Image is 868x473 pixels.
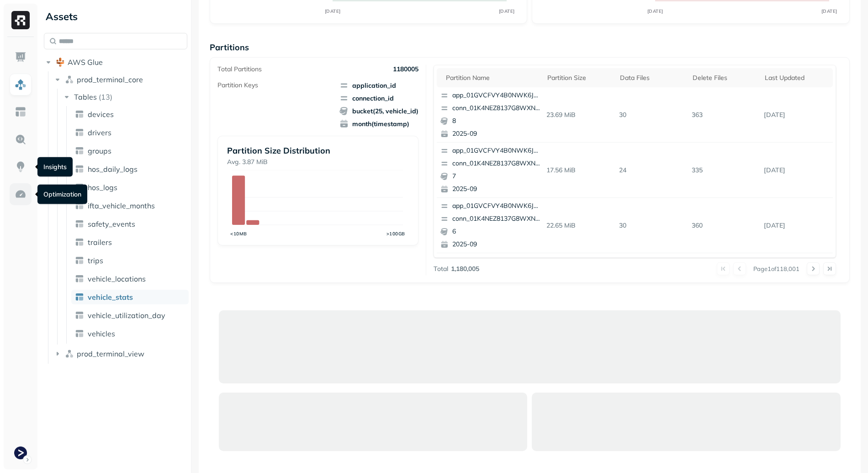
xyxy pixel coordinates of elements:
img: Assets [15,79,26,90]
p: 8 [452,117,541,126]
span: application_id [339,81,418,90]
p: Avg. 3.87 MiB [227,158,409,166]
img: Dashboard [15,51,26,63]
div: Optimization [37,185,87,204]
span: ifta_vehicle_months [88,201,155,210]
img: Ryft [11,11,30,29]
span: AWS Glue [68,58,103,67]
img: table [75,110,84,119]
a: vehicle_utilization_day [71,308,189,323]
span: groups [88,146,111,155]
span: drivers [88,128,111,137]
a: hos_logs [71,180,189,195]
span: Tables [74,92,97,101]
p: conn_01K4NEZ8137G8WXNV00CK90XW1 [452,159,541,168]
p: 17.56 MiB [543,162,615,178]
a: vehicle_stats [71,290,189,304]
a: trips [71,253,189,268]
div: Partition name [446,74,539,82]
p: 24 [615,162,688,178]
p: app_01GVCFVY4B0NWK6JYK87JP2WRP [452,91,541,100]
img: namespace [65,349,74,358]
p: Partition Size Distribution [227,145,409,156]
span: vehicle_locations [88,274,146,283]
p: conn_01K4NEZ8137G8WXNV00CK90XW1 [452,104,541,113]
a: groups [71,143,189,158]
a: trailers [71,235,189,250]
div: Partition size [547,74,611,82]
p: Total [434,265,448,273]
img: Terminal [14,446,27,459]
span: prod_terminal_view [77,349,144,358]
button: AWS Glue [44,55,187,69]
p: Page 1 of 118,001 [753,265,799,273]
span: vehicle_utilization_day [88,311,165,320]
img: root [56,58,65,67]
p: Sep 14, 2025 [760,107,833,123]
img: namespace [65,75,74,84]
p: app_01GVCFVY4B0NWK6JYK87JP2WRP [452,146,541,155]
img: table [75,329,84,338]
img: table [75,128,84,137]
div: Data Files [620,74,683,82]
span: month(timestamp) [339,119,418,128]
span: trailers [88,238,112,247]
span: trips [88,256,103,265]
button: prod_terminal_core [53,72,188,87]
img: table [75,165,84,174]
tspan: [DATE] [325,8,341,14]
a: devices [71,107,189,122]
p: 6 [452,227,541,236]
p: 2025-09 [452,185,541,194]
button: prod_terminal_view [53,346,188,361]
img: Asset Explorer [15,106,26,118]
a: vehicles [71,326,189,341]
div: Insights [37,157,73,177]
p: Total Partitions [217,65,262,74]
p: ( 13 ) [99,92,112,101]
p: Partitions [210,42,850,53]
button: app_01GVCFVY4B0NWK6JYK87JP2WRPconn_01K4NEZ8137G8WXNV00CK90XW162025-09 [437,198,545,253]
span: vehicle_stats [88,292,133,302]
span: safety_events [88,219,135,229]
span: bucket(25, vehicle_id) [339,106,418,116]
a: ifta_vehicle_months [71,198,189,213]
img: Query Explorer [15,133,26,145]
p: 30 [615,218,688,234]
img: table [75,219,84,229]
p: conn_01K4NEZ8137G8WXNV00CK90XW1 [452,214,541,223]
div: Delete Files [693,74,756,82]
span: devices [88,110,114,119]
button: app_01GVCFVY4B0NWK6JYK87JP2WRPconn_01K4NEZ8137G8WXNV00CK90XW182025-09 [437,87,545,142]
div: Last updated [765,74,828,82]
p: 335 [688,162,761,178]
p: Partition Keys [217,81,258,90]
a: vehicle_locations [71,271,189,286]
span: hos_logs [88,183,117,192]
p: Sep 14, 2025 [760,218,833,234]
p: 7 [452,172,541,181]
div: Assets [44,9,187,24]
p: 1180005 [393,65,418,74]
img: table [75,274,84,283]
img: table [75,183,84,192]
p: 2025-09 [452,129,541,138]
img: Optimization [15,188,26,200]
img: table [75,292,84,302]
a: drivers [71,125,189,140]
p: app_01GVCFVY4B0NWK6JYK87JP2WRP [452,202,541,211]
p: 22.65 MiB [543,218,615,234]
img: table [75,311,84,320]
a: safety_events [71,217,189,231]
span: hos_daily_logs [88,165,138,174]
tspan: [DATE] [647,8,663,14]
tspan: <10MB [230,231,247,237]
button: app_01GVCFVY4B0NWK6JYK87JP2WRPconn_01K4NEZ8137G8WXNV00CK90XW172025-09 [437,143,545,197]
span: vehicles [88,329,115,338]
img: table [75,146,84,155]
img: table [75,238,84,247]
img: Insights [15,161,26,173]
p: 30 [615,107,688,123]
tspan: >100GB [386,231,405,237]
img: table [75,201,84,210]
